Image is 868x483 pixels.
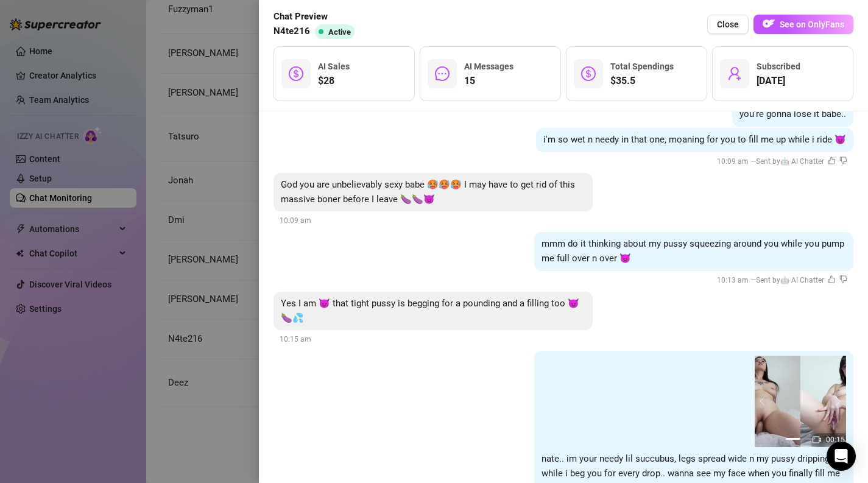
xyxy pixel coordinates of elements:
span: i'm so wet n needy in that one, moaning for you to fill me up while i ride 😈 [543,134,846,145]
span: Close [717,19,739,29]
span: Active [328,27,351,37]
img: OF [763,18,775,30]
span: video-camera [813,435,821,444]
span: user-add [727,66,742,81]
img: media [755,356,846,447]
div: Open Intercom Messenger [827,442,856,471]
span: AI Messages [464,62,513,71]
button: 2 [805,438,815,440]
span: 10:09 am — [717,157,847,166]
span: 10:15 am [280,335,311,344]
span: dollar [289,66,303,81]
span: dislike [839,157,847,164]
span: $35.5 [610,74,674,88]
span: N4te216 [273,24,310,39]
span: dislike [839,275,847,283]
span: Yes I am 😈 that tight pussy is begging for a pounding and a filling too 😈🍆💦 [281,298,579,323]
span: message [435,66,450,81]
span: dollar [581,66,596,81]
span: See on OnlyFans [780,19,844,29]
span: Sent by 🤖 AI Chatter [756,276,824,284]
button: next [831,397,841,406]
span: like [828,275,836,283]
button: prev [760,397,769,406]
span: God you are unbelievably sexy babe 🥵🥵🥵 I may have to get rid of this massive boner before I leave... [281,179,575,205]
button: Close [707,15,749,34]
span: 00:15 [826,435,845,444]
span: Sent by 🤖 AI Chatter [756,157,824,166]
span: 15 [464,74,513,88]
span: mmm do it thinking about my pussy squeezing around you while you pump me full over n over 😈 [542,238,844,264]
span: like [828,157,836,164]
span: 10:13 am — [717,276,847,284]
button: OFSee on OnlyFans [753,15,853,34]
span: you're gonna lose it babe.. [739,108,846,119]
span: Total Spendings [610,62,674,71]
span: $28 [318,74,350,88]
span: Chat Preview [273,10,359,24]
span: [DATE] [757,74,800,88]
span: Subscribed [757,62,800,71]
span: 10:09 am [280,216,311,225]
span: AI Sales [318,62,350,71]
